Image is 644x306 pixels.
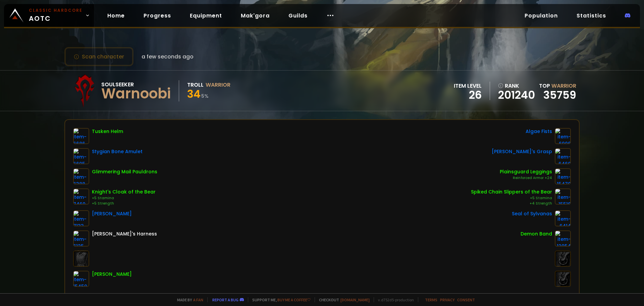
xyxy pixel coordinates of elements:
a: 201240 [498,90,535,100]
img: item-6414 [555,210,571,226]
img: item-6686 [73,128,89,144]
div: Algae Fists [526,128,552,135]
div: Troll [187,81,204,89]
span: Made by [173,297,203,302]
div: Spiked Chain Slippers of the Bear [471,188,552,195]
a: Terms [425,297,437,302]
span: Checkout [315,297,370,302]
span: Support me, [248,297,311,302]
a: Mak'gora [235,9,275,23]
img: item-15516 [555,188,571,205]
span: 34 [187,86,201,101]
div: Warrior [206,81,230,89]
a: Classic HardcoreAOTC [4,4,94,27]
div: Warnoobi [101,89,171,99]
div: [PERSON_NAME]'s Harness [92,230,157,237]
a: Buy me a coffee [277,297,311,302]
a: Population [519,9,563,23]
div: Reinforced Armor +24 [500,175,552,181]
span: a few seconds ago [142,52,194,61]
a: 35759 [543,87,576,102]
a: a fan [193,297,203,302]
a: Guilds [283,9,313,23]
img: item-6460 [555,148,571,164]
small: Classic Hardcore [29,7,83,13]
div: +5 Strength [92,201,156,206]
div: Top [539,82,576,90]
a: Progress [138,9,176,23]
img: item-15459 [73,271,89,287]
img: item-6125 [73,230,89,247]
span: AOTC [29,7,83,24]
img: item-15470 [555,168,571,184]
div: Seal of Sylvanas [512,210,552,217]
div: item level [454,82,482,90]
div: Plainsguard Leggings [500,168,552,175]
div: +4 Strength [471,201,552,206]
div: Stygian Bone Amulet [92,148,143,155]
div: rank [498,82,535,90]
div: +5 Stamina [92,195,156,201]
a: Privacy [440,297,454,302]
img: item-12054 [555,230,571,247]
span: Warrior [551,82,576,90]
div: Tusken Helm [92,128,123,135]
small: 5 % [201,93,209,99]
div: [PERSON_NAME]'s Grasp [492,148,552,155]
div: 26 [454,90,482,100]
div: [PERSON_NAME] [92,271,132,278]
div: +5 Stamina [471,195,552,201]
a: Home [102,9,130,23]
div: Knight's Cloak of the Bear [92,188,156,195]
a: [DOMAIN_NAME] [340,297,370,302]
div: Soulseeker [101,80,171,89]
div: [PERSON_NAME] [92,210,132,217]
img: item-6906 [555,128,571,144]
img: item-6388 [73,168,89,184]
img: item-7460 [73,188,89,205]
img: item-6695 [73,148,89,164]
button: Scan character [64,47,133,66]
div: Demon Band [521,230,552,237]
div: Glimmering Mail Pauldrons [92,168,157,175]
a: Report a bug [212,297,238,302]
a: Consent [457,297,475,302]
img: item-7133 [73,210,89,226]
a: Equipment [184,9,227,23]
a: Statistics [571,9,611,23]
span: v. d752d5 - production [374,297,414,302]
